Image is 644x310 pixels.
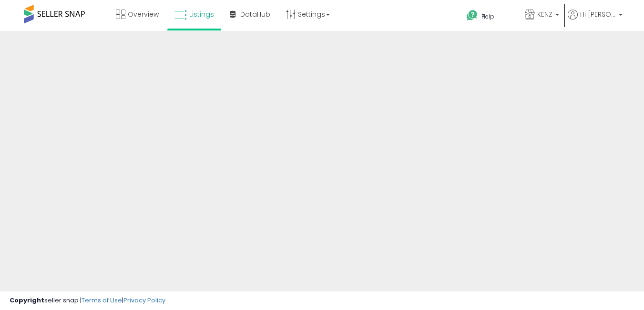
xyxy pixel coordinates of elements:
[10,296,44,305] strong: Copyright
[537,10,552,19] span: KENZ
[82,296,122,305] a: Terms of Use
[481,12,494,20] span: Help
[580,10,616,19] span: Hi [PERSON_NAME]
[123,296,165,305] a: Privacy Policy
[189,10,214,19] span: Listings
[128,10,159,19] span: Overview
[466,10,478,21] i: Get Help
[240,10,270,19] span: DataHub
[10,296,165,305] div: seller snap | |
[568,10,623,31] a: Hi [PERSON_NAME]
[459,2,516,31] a: Help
